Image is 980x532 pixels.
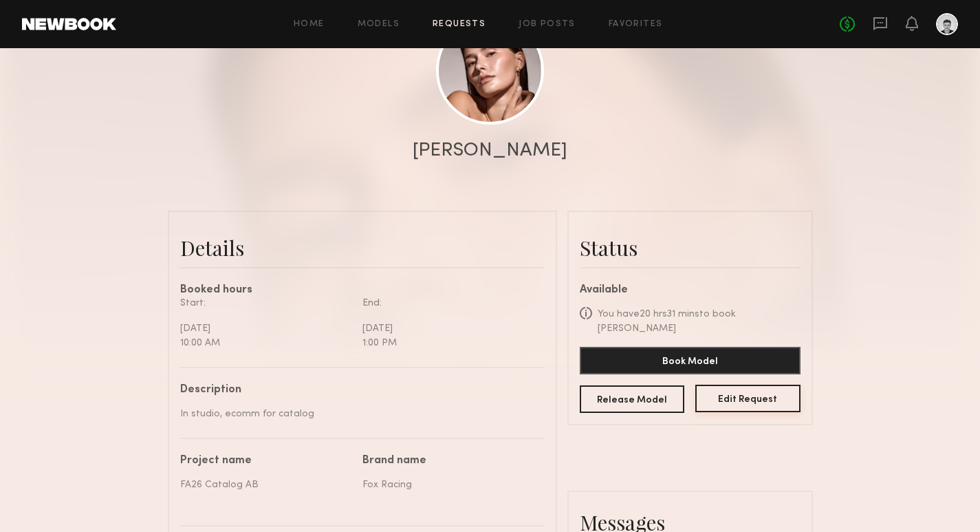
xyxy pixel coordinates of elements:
[180,296,352,310] div: Start:
[362,336,534,350] div: 1:00 PM
[180,407,534,421] div: In studio, ecomm for catalog
[180,456,352,467] div: Project name
[598,307,801,336] div: You have 20 hrs 31 mins to book [PERSON_NAME]
[413,141,567,160] div: [PERSON_NAME]
[180,336,352,350] div: 10:00 AM
[362,456,534,467] div: Brand name
[519,20,576,29] a: Job Posts
[180,321,352,336] div: [DATE]
[362,321,534,336] div: [DATE]
[580,347,801,374] button: Book Model
[180,285,545,296] div: Booked hours
[695,385,801,412] button: Edit Request
[609,20,663,29] a: Favorites
[180,478,352,492] div: FA26 Catalog AB
[180,385,534,396] div: Description
[580,385,685,413] button: Release Model
[580,234,801,262] div: Status
[294,20,325,29] a: Home
[180,234,545,262] div: Details
[362,478,534,492] div: Fox Racing
[362,296,534,310] div: End:
[580,285,801,296] div: Available
[433,20,486,29] a: Requests
[358,20,400,29] a: Models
